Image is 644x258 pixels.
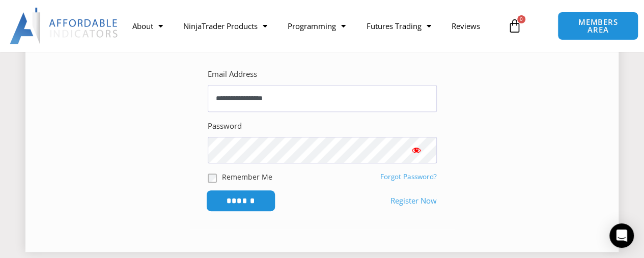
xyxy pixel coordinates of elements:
label: Email Address [208,67,257,81]
label: Password [208,119,242,133]
a: Futures Trading [356,14,441,38]
label: Remember Me [222,171,272,182]
span: 0 [517,15,525,23]
span: MEMBERS AREA [568,18,628,34]
div: Open Intercom Messenger [609,223,634,248]
a: Programming [277,14,356,38]
a: Register Now [390,194,437,208]
a: 0 [492,11,537,41]
img: LogoAI | Affordable Indicators – NinjaTrader [10,8,119,44]
button: Show password [396,137,437,163]
a: Reviews [441,14,490,38]
nav: Menu [122,14,502,38]
a: NinjaTrader Products [173,14,277,38]
a: MEMBERS AREA [557,12,638,40]
a: About [122,14,173,38]
a: Forgot Password? [380,172,437,181]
